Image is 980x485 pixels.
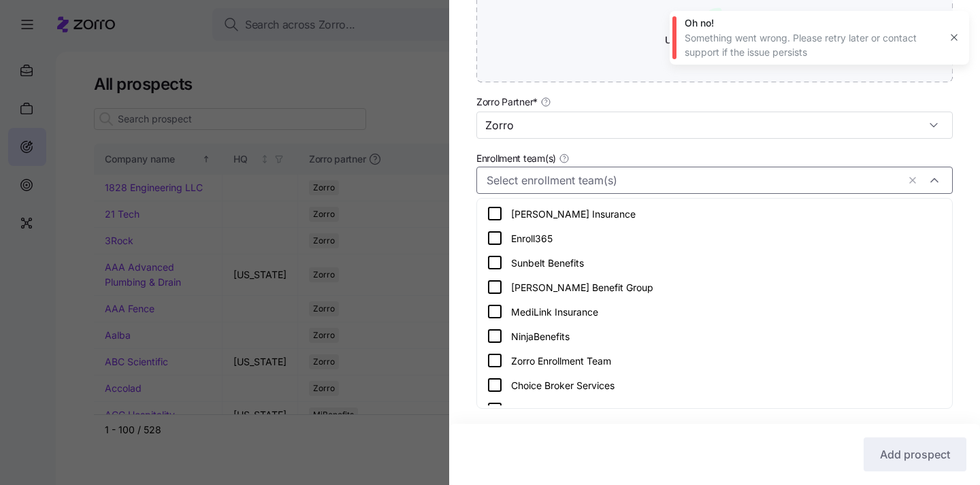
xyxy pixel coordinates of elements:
div: Something went wrong. Please retry later or contact support if the issue persists [685,31,939,59]
div: NinjaBenefits [487,328,943,344]
span: Add prospect [880,446,950,463]
div: [PERSON_NAME] Insurance [487,205,943,222]
span: Zorro Partner * [476,95,538,109]
div: Zorro Enrollment Team [487,352,943,369]
div: Enroll365 [487,230,943,246]
div: Choice Broker Services [487,377,943,393]
div: MediLink Insurance [487,303,943,320]
span: Enrollment team(s) [476,152,556,165]
div: Sunbelt Benefits [487,254,943,271]
input: Select enrollment team(s) [487,171,898,189]
div: Oh no! [685,16,939,30]
input: Select a partner [476,112,953,139]
div: [PERSON_NAME] Benefit Group [487,279,943,295]
div: Alera Group [487,401,943,418]
button: Add prospect [864,437,966,471]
